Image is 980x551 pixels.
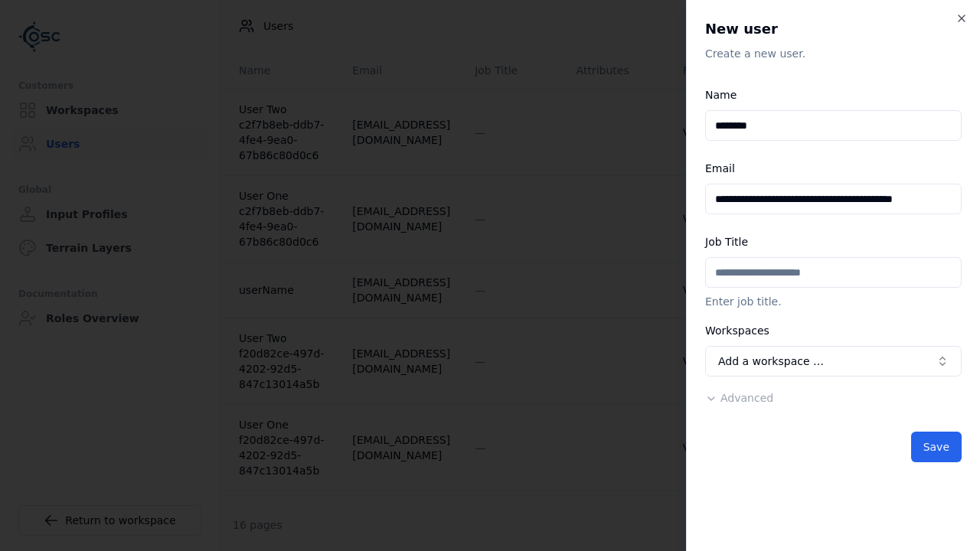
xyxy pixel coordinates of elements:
[705,324,769,337] label: Workspaces
[705,236,748,248] label: Job Title
[705,46,962,61] p: Create a new user.
[705,294,962,309] p: Enter job title.
[718,354,824,369] span: Add a workspace …
[705,89,737,101] label: Name
[720,392,773,404] span: Advanced
[911,432,962,462] button: Save
[705,390,773,406] button: Advanced
[705,18,962,40] h2: New user
[705,162,735,174] label: Email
